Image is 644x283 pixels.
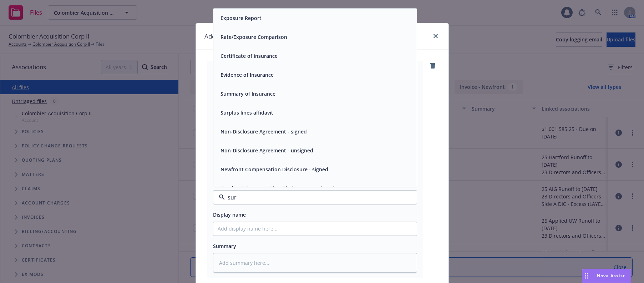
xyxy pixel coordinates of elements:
[213,222,417,236] input: Add display name here...
[220,90,275,97] button: Summary of Insurance
[220,185,335,192] button: Newfront Compensation Disclosure - unsigned
[220,128,307,135] button: Non-Disclosure Agreement - signed
[204,32,228,41] h1: Add files
[220,52,278,60] button: Certificate of insurance
[431,32,440,40] a: close
[582,269,591,283] div: Drag to move
[429,61,437,70] a: remove
[597,273,625,279] span: Nova Assist
[220,33,287,41] button: Rate/Exposure Comparison
[220,71,274,79] button: Evidence of Insurance
[213,243,236,249] span: Summary
[225,193,402,202] input: Filter by keyword
[220,109,273,116] button: Surplus lines affidavit
[220,147,313,154] button: Non-Disclosure Agreement - unsigned
[220,166,328,173] button: Newfront Compensation Disclosure - signed
[220,14,262,22] button: Exposure Report
[582,269,631,283] button: Nova Assist
[213,211,246,218] span: Display name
